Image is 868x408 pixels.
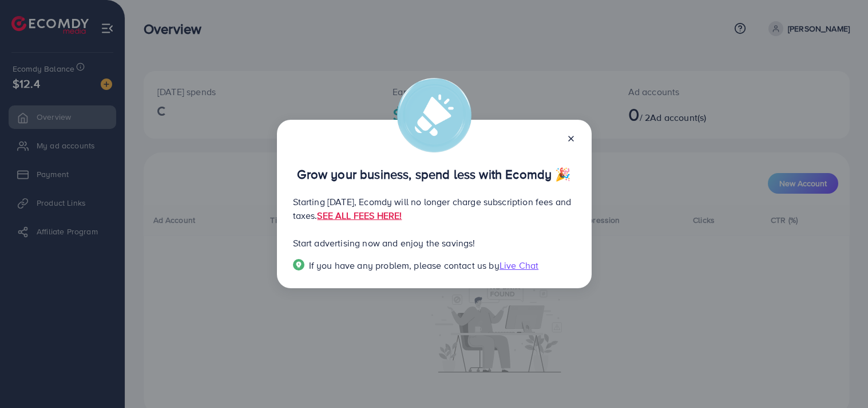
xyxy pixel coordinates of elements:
[293,167,576,181] p: Grow your business, spend less with Ecomdy 🎉
[293,236,576,250] p: Start advertising now and enjoy the savings!
[397,78,471,152] img: alert
[293,259,304,270] img: Popup guide
[309,259,500,272] span: If you have any problem, please contact us by
[317,209,402,222] a: SEE ALL FEES HERE!
[293,195,576,222] p: Starting [DATE], Ecomdy will no longer charge subscription fees and taxes.
[500,259,538,272] span: Live Chat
